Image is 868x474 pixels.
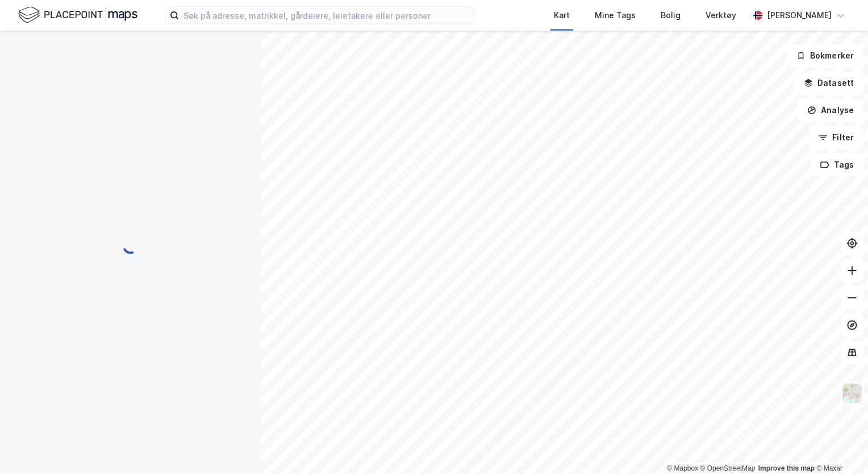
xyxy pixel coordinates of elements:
input: Søk på adresse, matrikkel, gårdeiere, leietakere eller personer [179,7,474,24]
div: Kart [554,9,570,22]
img: logo.f888ab2527a4732fd821a326f86c7f29.svg [18,5,137,25]
button: Datasett [794,72,863,94]
div: [PERSON_NAME] [767,9,832,22]
button: Tags [811,153,863,176]
a: Mapbox [667,464,698,472]
button: Analyse [798,99,863,122]
a: Improve this map [758,464,815,472]
button: Bokmerker [787,44,863,67]
div: Verktøy [706,9,736,22]
div: Kontrollprogram for chat [811,419,868,474]
img: spinner.a6d8c91a73a9ac5275cf975e30b51cfb.svg [122,236,140,255]
div: Mine Tags [595,9,636,22]
a: OpenStreetMap [700,464,756,472]
iframe: Chat Widget [811,419,868,474]
div: Bolig [661,9,681,22]
button: Filter [809,126,863,149]
img: Z [841,382,863,404]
